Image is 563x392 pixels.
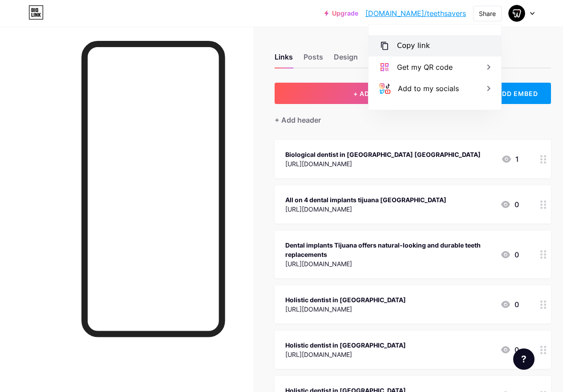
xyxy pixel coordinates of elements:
div: 0 [500,299,519,310]
div: [URL][DOMAIN_NAME] [285,259,493,268]
div: 1 [501,154,519,164]
div: Holistic dentist in [GEOGRAPHIC_DATA] [285,295,406,304]
a: Upgrade [324,10,358,17]
div: 0 [500,199,519,210]
div: + ADD EMBED [478,83,551,104]
div: + Add header [275,115,321,125]
div: 0 [500,249,519,260]
div: [URL][DOMAIN_NAME] [285,350,406,359]
div: [URL][DOMAIN_NAME] [285,304,406,314]
div: Share [479,9,496,18]
div: Design [334,52,358,68]
div: [URL][DOMAIN_NAME] [285,159,481,168]
div: 0 [500,344,519,355]
div: Posts [304,52,323,68]
div: [URL][DOMAIN_NAME] [285,204,446,214]
img: teethsavers [508,5,525,22]
span: + ADD LINK [353,90,392,97]
div: Add to my socials [398,83,459,94]
div: Links [275,52,293,68]
button: + ADD LINK [275,83,470,104]
div: Get my QR code [397,62,453,72]
div: Holistic dentist in [GEOGRAPHIC_DATA] [285,340,406,350]
div: All on 4 dental implants tijuana [GEOGRAPHIC_DATA] [285,195,446,204]
div: Copy link [397,40,430,51]
a: [DOMAIN_NAME]/teethsavers [365,8,466,19]
div: Dental implants Tijuana offers natural-looking and durable teeth replacements [285,240,493,259]
div: Biological dentist in [GEOGRAPHIC_DATA] [GEOGRAPHIC_DATA] [285,150,481,159]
